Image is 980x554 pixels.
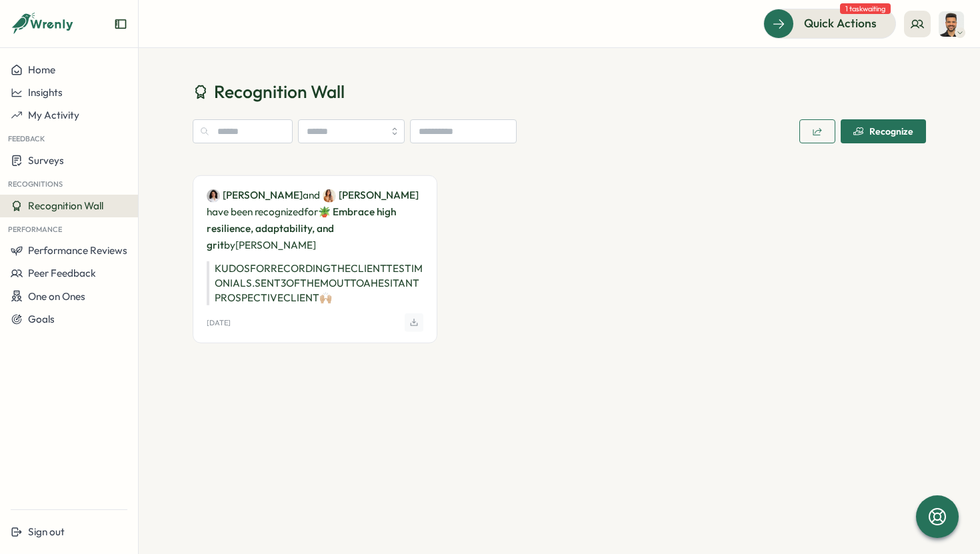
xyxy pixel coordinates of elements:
[28,313,55,325] span: Goals
[207,188,303,203] a: Valentina Gonzalez[PERSON_NAME]
[304,205,318,218] span: for
[853,126,913,137] div: Recognize
[207,261,423,305] p: KUDOS FOR RECORDING THE CLIENT TESTIMONIALS. SENT 3 OF THEM OUT TO A HESITANT PROSPECTIVE CLIENT 🙌🏼
[28,267,96,279] span: Peer Feedback
[28,86,63,99] span: Insights
[214,80,345,103] span: Recognition Wall
[841,119,926,143] button: Recognize
[28,525,65,538] span: Sign out
[28,154,64,167] span: Surveys
[28,199,103,212] span: Recognition Wall
[323,189,336,203] img: Mariana Silva
[207,189,220,203] img: Valentina Gonzalez
[207,319,231,327] p: [DATE]
[840,3,891,14] span: 1 task waiting
[207,187,423,253] p: have been recognized by [PERSON_NAME]
[28,244,127,257] span: Performance Reviews
[114,17,127,31] button: Expand sidebar
[207,205,396,251] span: 🪴 Embrace high resilience, adaptability, and grit
[28,109,79,121] span: My Activity
[28,290,85,303] span: One on Ones
[28,63,55,76] span: Home
[303,188,320,203] span: and
[804,15,877,32] span: Quick Actions
[323,188,419,203] a: Mariana Silva[PERSON_NAME]
[763,9,896,38] button: Quick Actions
[939,11,964,37] img: Sagar Verma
